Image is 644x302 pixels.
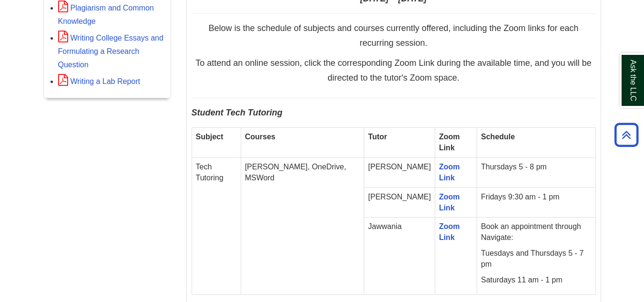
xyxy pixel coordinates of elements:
a: Back to Top [611,128,642,141]
p: Tuesdays and Thursdays 5 - 7 pm [481,248,591,270]
a: Plagiarism and Common Knowledge [58,4,154,25]
strong: Schedule [481,133,515,141]
strong: Courses [245,133,276,141]
td: [PERSON_NAME] [364,187,435,218]
a: Zoom Link [439,193,460,212]
strong: Zoom Link [439,133,460,152]
p: Book an appointment through Navigate: [481,221,591,243]
span: To attend an online session, click the corresponding Zoom Link during the available time, and you... [195,58,591,83]
span: Below is the schedule of subjects and courses currently offered, including the Zoom links for eac... [208,23,578,48]
p: Thursdays 5 - 8 pm [481,162,591,173]
a: Writing a Lab Report [58,77,140,85]
td: [PERSON_NAME] [364,157,435,187]
strong: Tutor [368,133,387,141]
p: Fridays 9:30 am - 1 pm [481,192,591,203]
p: [PERSON_NAME], OneDrive, MSWord [245,162,360,184]
a: Zoom Link [439,222,460,241]
strong: Subject [196,133,224,141]
span: Student Tech Tutoring [192,108,283,117]
a: Zoom Link [439,163,460,182]
td: Jawwania [364,218,435,294]
a: Writing College Essays and Formulating a Research Question [58,34,164,69]
td: Tech Tutoring [192,157,241,294]
p: Saturdays 11 am - 1 pm [481,275,591,286]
